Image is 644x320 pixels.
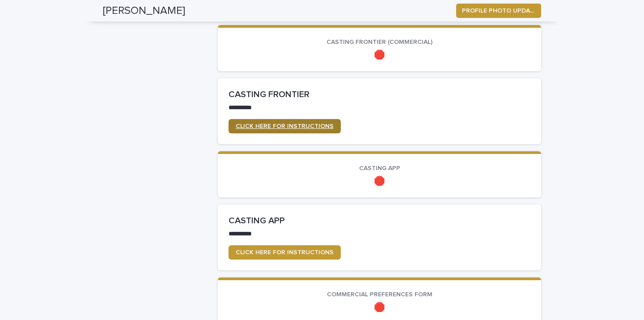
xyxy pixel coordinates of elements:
[229,245,341,260] a: CLICK HERE FOR INSTRUCTIONS
[229,119,341,133] a: CLICK HERE FOR INSTRUCTIONS
[103,4,185,17] h2: [PERSON_NAME]
[229,302,530,313] p: 🛑
[462,6,535,15] span: PROFILE PHOTO UPDATE
[229,89,530,100] h2: CASTING FRONTIER
[359,165,400,171] span: CASTING APP
[327,291,432,298] span: COMMERCIAL PREFERENCES FORM
[229,176,530,187] p: 🛑
[236,249,334,256] span: CLICK HERE FOR INSTRUCTIONS
[456,4,541,18] button: PROFILE PHOTO UPDATE
[236,123,334,129] span: CLICK HERE FOR INSTRUCTIONS
[229,215,530,226] h2: CASTING APP
[229,50,530,60] p: 🛑
[326,39,432,45] span: CASTING FRONTIER (COMMERCIAL)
